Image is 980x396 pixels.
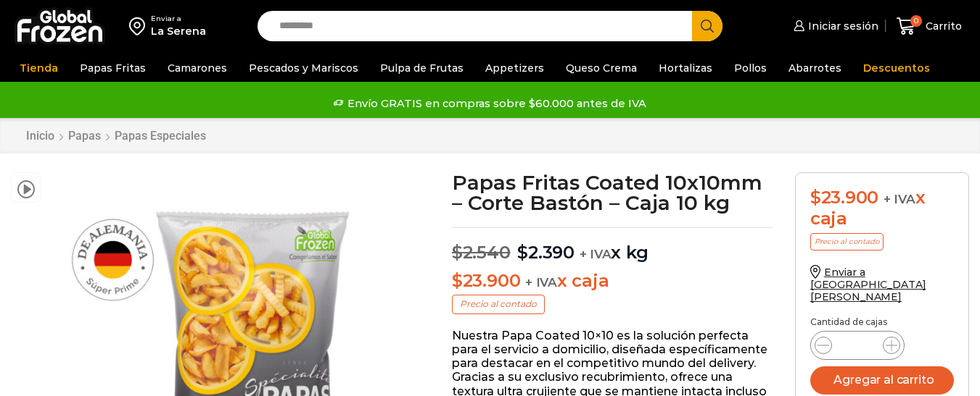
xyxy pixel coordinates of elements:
img: address-field-icon.svg [129,14,151,38]
bdi: 2.390 [517,242,575,263]
button: Search button [692,11,722,41]
button: Agregar al carrito [810,366,954,395]
bdi: 23.900 [452,270,520,291]
a: Camarones [160,54,234,82]
a: Papas Fritas [73,54,153,82]
span: Carrito [922,19,962,33]
a: 0 Carrito [893,9,965,43]
a: Tienda [12,54,65,82]
span: Iniciar sesión [804,19,878,33]
a: Appetizers [478,54,551,82]
a: Enviar a [GEOGRAPHIC_DATA][PERSON_NAME] [810,266,926,303]
div: La Serena [151,24,206,38]
a: Hortalizas [651,54,720,82]
span: + IVA [884,192,915,206]
a: Abarrotes [781,54,849,82]
p: Cantidad de cajas [810,317,954,327]
span: + IVA [525,275,557,290]
a: Pollos [727,54,774,82]
p: Precio al contado [810,233,884,250]
a: Inicio [25,129,55,143]
h1: Papas Fritas Coated 10x10mm – Corte Bastón – Caja 10 kg [452,172,773,213]
nav: Breadcrumb [25,129,207,143]
bdi: 2.540 [452,242,511,263]
p: Precio al contado [452,295,545,313]
a: Pescados y Mariscos [242,54,366,82]
input: Product quantity [844,335,871,355]
span: $ [810,187,821,208]
div: Enviar a [151,14,206,24]
p: x kg [452,227,773,264]
a: Pulpa de Frutas [373,54,471,82]
a: Queso Crema [559,54,644,82]
p: x caja [452,271,773,292]
a: Papas Especiales [114,129,207,143]
span: + IVA [580,247,612,261]
a: Papas [67,129,102,143]
span: $ [452,242,463,263]
div: x caja [810,188,954,229]
span: $ [517,242,528,263]
a: Descuentos [856,54,937,82]
span: $ [452,270,463,291]
span: 0 [910,15,922,27]
bdi: 23.900 [810,187,878,208]
a: Iniciar sesión [790,12,878,41]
